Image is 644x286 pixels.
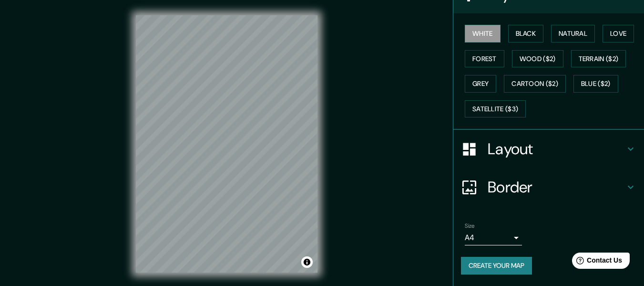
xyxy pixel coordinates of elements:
[512,50,563,68] button: Wood ($2)
[559,249,634,275] iframe: Help widget launcher
[504,75,566,93] button: Cartoon ($2)
[465,100,526,118] button: Satellite ($3)
[461,257,532,275] button: Create your map
[573,75,618,93] button: Blue ($2)
[508,25,544,42] button: Black
[453,168,644,206] div: Border
[571,50,626,68] button: Terrain ($2)
[488,139,625,159] h4: Layout
[465,75,496,93] button: Grey
[603,25,634,42] button: Love
[301,256,313,268] button: Toggle attribution
[465,25,501,42] button: White
[465,50,504,68] button: Forest
[465,230,522,245] div: A4
[465,222,475,230] label: Size
[453,130,644,168] div: Layout
[488,178,625,197] h4: Border
[136,15,317,273] canvas: Map
[551,25,595,42] button: Natural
